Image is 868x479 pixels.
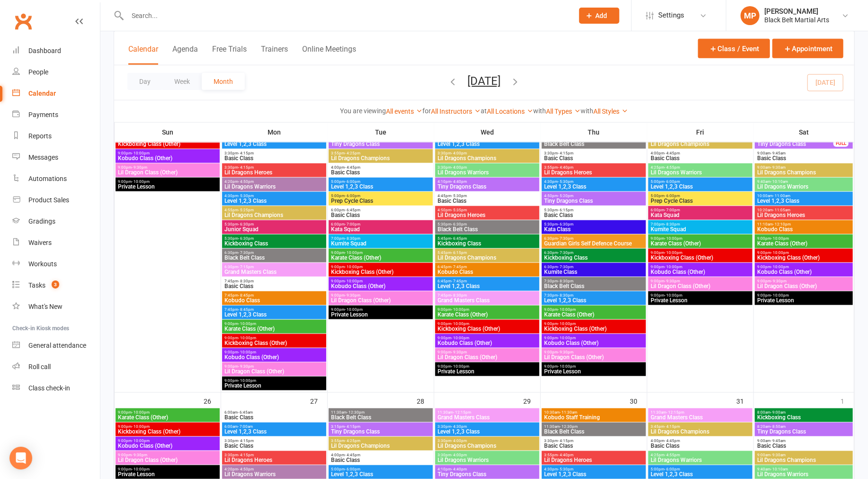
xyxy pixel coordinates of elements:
[437,322,537,326] span: 9:00pm
[331,180,431,184] span: 5:00pm
[423,107,431,115] strong: for
[331,265,431,269] span: 9:00pm
[12,147,100,168] a: Messages
[224,208,324,212] span: 4:55pm
[12,40,100,62] a: Dashboard
[771,265,789,269] span: - 10:00pm
[224,255,324,261] span: Black Belt Class
[596,12,608,19] span: Add
[12,126,100,147] a: Reports
[437,141,537,147] span: Level 1,2,3 Class
[451,208,467,212] span: - 5:35pm
[437,198,537,204] span: Basic Class
[437,212,537,218] span: Lil Dragons Heroes
[650,141,751,147] span: Lil Dragons Champions
[28,111,58,118] div: Payments
[437,236,537,241] span: 5:45pm
[331,194,431,198] span: 5:00pm
[331,141,431,147] span: Tiny Dragons Class
[664,222,680,226] span: - 8:30pm
[331,184,431,190] span: Level 1,2,3 Class
[202,73,245,90] button: Month
[757,170,851,175] span: Lil Dragons Champions
[331,155,431,161] span: Lil Dragons Champions
[534,107,546,115] strong: with
[437,293,537,298] span: 7:45pm
[28,363,51,371] div: Roll call
[331,283,431,289] span: Kobudo Class (Other)
[664,165,680,170] span: - 4:55pm
[558,236,573,241] span: - 7:30pm
[650,279,751,283] span: 9:00pm
[345,151,360,155] span: - 4:25pm
[52,280,59,289] span: 3
[331,222,431,226] span: 6:00pm
[544,241,644,246] span: Guardian Girls Self Defence Course
[757,165,851,170] span: 9:00am
[437,165,537,170] span: 3:30pm
[238,307,254,312] span: - 8:45pm
[12,275,100,296] a: Tasks 3
[437,255,537,261] span: Lil Dragons Champions
[212,45,247,65] button: Free Trials
[664,151,680,155] span: - 4:45pm
[28,281,45,289] div: Tasks
[544,298,644,303] span: Level 1,2,3 Class
[437,269,537,275] span: Kobudo Class
[238,293,254,298] span: - 8:45pm
[345,265,363,269] span: - 10:00pm
[650,293,751,298] span: 9:00pm
[437,283,537,289] span: Level 1,2,3 Class
[117,141,218,147] span: Kickboxing Class (Other)
[544,312,644,317] span: Karate Class (Other)
[544,251,644,255] span: 6:30pm
[28,68,48,76] div: People
[437,222,537,226] span: 5:30pm
[468,74,501,88] button: [DATE]
[128,45,158,65] button: Calendar
[650,241,751,246] span: Karate Class (Other)
[650,180,751,184] span: 5:00pm
[331,251,431,255] span: 9:00pm
[650,208,751,212] span: 6:00pm
[451,279,467,283] span: - 7:45pm
[224,251,324,255] span: 6:30pm
[664,208,680,212] span: - 7:00pm
[28,260,57,268] div: Workouts
[238,265,254,269] span: - 7:15pm
[28,303,63,310] div: What's New
[11,9,35,33] a: Clubworx
[698,39,770,58] button: Class / Event
[331,255,431,261] span: Karate Class (Other)
[331,212,431,218] span: Basic Class
[261,45,288,65] button: Trainers
[28,90,56,97] div: Calendar
[224,222,324,226] span: 5:30pm
[28,47,61,54] div: Dashboard
[773,222,791,226] span: - 12:10pm
[238,194,254,198] span: - 5:30pm
[833,140,849,147] div: FULL
[770,151,786,155] span: - 9:45am
[28,239,52,246] div: Waivers
[757,265,851,269] span: 9:00pm
[224,198,324,204] span: Level 1,2,3 Class
[12,232,100,253] a: Waivers
[650,283,751,289] span: Lil Dragon Class (Other)
[224,283,324,289] span: Basic Class
[434,122,541,142] th: Wed
[224,184,324,190] span: Lil Dragons Warriors
[238,322,256,326] span: - 10:00pm
[664,251,682,255] span: - 10:00pm
[345,236,360,241] span: - 8:30pm
[345,293,360,298] span: - 9:30pm
[757,298,851,303] span: Private Lesson
[224,312,324,317] span: Level 1,2,3 Class
[224,180,324,184] span: 4:20pm
[757,184,851,190] span: Lil Dragons Warriors
[12,62,100,83] a: People
[117,151,218,155] span: 9:00pm
[544,151,644,155] span: 3:30pm
[770,180,788,184] span: - 10:10am
[546,108,581,115] a: All Types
